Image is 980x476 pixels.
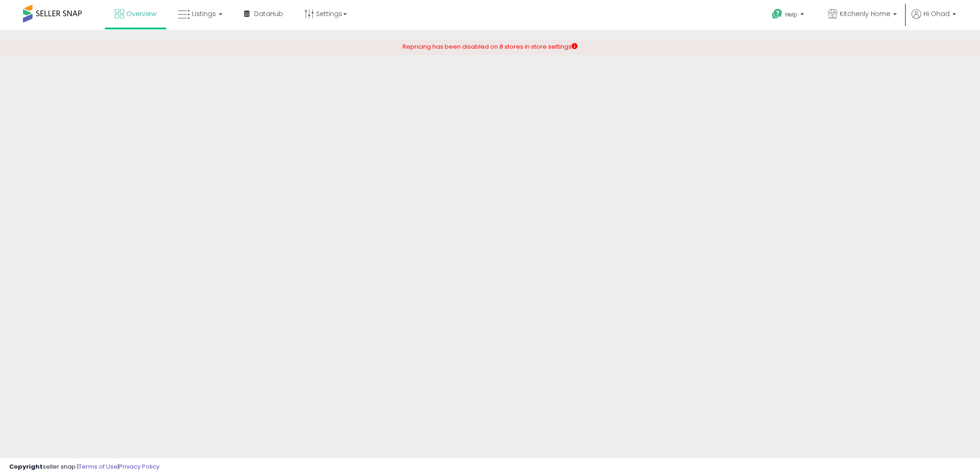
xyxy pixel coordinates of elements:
a: Hi Ohad [912,9,956,30]
span: Help [785,11,798,18]
span: DataHub [254,9,283,18]
span: Kitchenly Home [840,9,890,18]
div: Repricing has been disabled on 8 stores in store settings [402,43,578,51]
span: Listings [192,9,216,18]
span: Overview [126,9,156,18]
span: Hi Ohad [923,9,950,18]
i: Get Help [771,8,783,20]
a: Help [765,1,813,30]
